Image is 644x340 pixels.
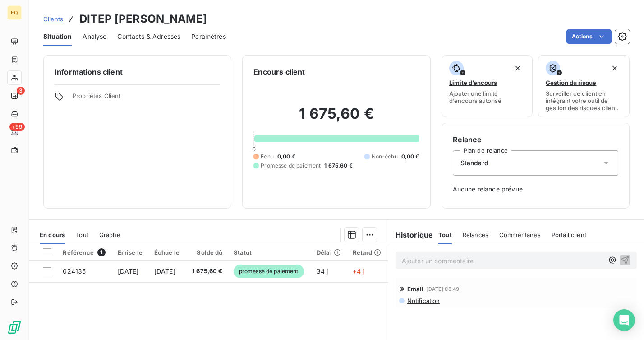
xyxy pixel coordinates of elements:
span: Propriétés Client [73,92,220,105]
span: Tout [76,231,88,238]
img: Logo LeanPay [7,320,22,335]
h6: Relance [453,134,618,145]
button: Actions [566,29,612,44]
span: Graphe [99,231,120,238]
span: Clients [43,15,63,23]
span: 1 [97,248,106,256]
span: Contacts & Adresses [117,32,180,41]
span: Paramètres [191,32,226,41]
span: Tout [438,231,452,238]
div: Émise le [118,249,143,256]
span: +4 j [353,267,364,275]
div: EQ [7,5,22,20]
span: 34 j [317,267,328,275]
button: Gestion du risqueSurveiller ce client en intégrant votre outil de gestion des risques client. [538,55,630,117]
div: Solde dû [191,249,223,256]
button: Limite d’encoursAjouter une limite d’encours autorisé [442,55,533,117]
h2: 1 675,60 € [253,105,419,132]
span: promesse de paiement [234,265,304,278]
span: 0,00 € [277,153,295,161]
span: 0,00 € [401,153,419,161]
span: +99 [9,123,25,131]
div: Référence [63,248,106,256]
a: Clients [43,14,63,23]
span: [DATE] [118,267,139,275]
span: En cours [40,231,65,238]
h3: DITEP [PERSON_NAME] [79,11,207,27]
div: Échue le [154,249,180,256]
span: 024135 [63,267,86,275]
div: Délai [317,249,342,256]
div: Retard [353,249,382,256]
span: Aucune relance prévue [453,185,618,194]
span: [DATE] [154,267,175,275]
span: Relances [463,231,488,238]
span: Situation [43,32,72,41]
span: 3 [17,87,25,95]
span: Non-échu [372,153,398,161]
h6: Historique [388,229,433,240]
div: Statut [234,249,306,256]
span: [DATE] 08:49 [426,286,459,292]
span: Limite d’encours [449,79,497,86]
div: Open Intercom Messenger [613,309,635,331]
span: Portail client [552,231,586,238]
span: 1 675,60 € [324,162,353,170]
h6: Encours client [253,66,305,77]
span: Email [407,285,424,293]
span: Analyse [83,32,106,41]
h6: Informations client [55,66,220,77]
span: 1 675,60 € [191,267,223,276]
span: Échu [261,153,274,161]
span: 0 [252,145,256,153]
span: Surveiller ce client en intégrant votre outil de gestion des risques client. [546,90,622,112]
span: Commentaires [499,231,541,238]
span: Gestion du risque [546,79,596,86]
span: Promesse de paiement [261,162,321,170]
span: Ajouter une limite d’encours autorisé [449,90,525,104]
span: Standard [460,158,488,168]
span: Notification [406,297,440,304]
